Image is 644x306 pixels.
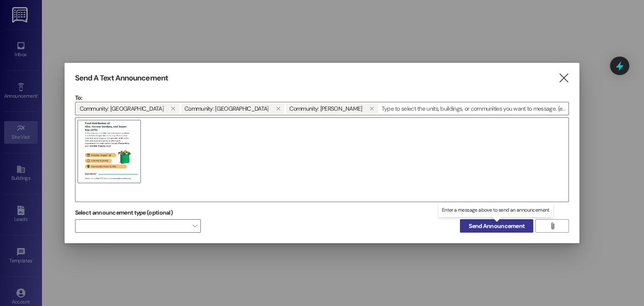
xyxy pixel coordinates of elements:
button: Community: Alto [167,103,179,114]
p: To: [75,93,569,102]
i:  [171,105,175,112]
img: m2g1n62rjyth21c8i92z.png [78,120,141,184]
label: Select announcement type (optional) [75,206,173,219]
p: Enter a message above to send an announcement [442,207,550,214]
span: Community: Susan Kay [289,103,362,114]
i:  [549,223,556,229]
button: Community: Susan Kay [366,103,378,114]
span: Send Announcement [469,222,525,231]
button: Community: Terrace Gardens [272,103,284,114]
input: Type to select the units, buildings, or communities you want to message. (e.g. 'Unit 1A', 'Buildi... [379,102,569,115]
button: Send Announcement [460,219,533,233]
span: Community: Alto [80,103,164,114]
span: Community: Terrace Gardens [184,103,268,114]
i:  [369,105,374,112]
i:  [276,105,280,112]
h3: Send A Text Announcement [75,73,168,83]
i:  [558,74,569,83]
